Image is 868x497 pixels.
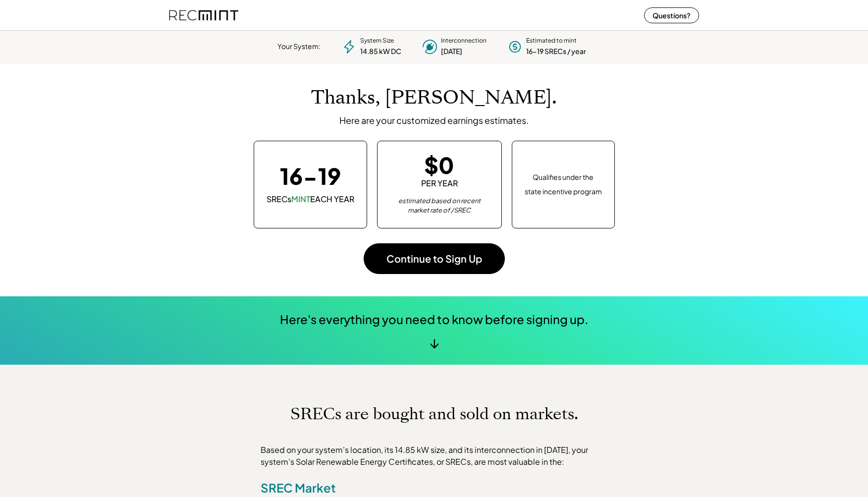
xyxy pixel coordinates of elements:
[280,165,341,187] div: 16-19
[424,154,454,176] div: $0
[364,243,505,274] button: Continue to Sign Up
[390,196,489,216] div: estimated based on recent market rate of /SREC
[311,86,557,110] h1: Thanks, [PERSON_NAME].
[291,194,310,204] font: MINT
[526,47,586,56] div: 16-19 SRECs / year
[421,178,458,189] div: PER YEAR
[169,2,238,28] img: recmint-logotype%403x%20%281%29.jpeg
[261,480,336,496] div: SREC Market
[360,47,401,56] div: 14.85 kW DC
[339,114,529,126] div: Here are your customized earnings estimates.
[441,47,462,56] div: [DATE]
[525,185,602,197] div: state incentive program
[267,194,354,205] div: SRECs EACH YEAR
[280,311,589,328] div: Here's everything you need to know before signing up.
[290,404,578,424] h1: SRECs are bought and sold on markets.
[261,444,607,468] div: Based on your system's location, its 14.85 kW size, and its interconnection in [DATE], your syste...
[430,335,439,350] div: ↓
[360,37,394,45] div: System Size
[644,7,699,23] button: Questions?
[526,37,577,45] div: Estimated to mint
[277,42,321,52] div: Your System:
[441,37,487,45] div: Interconnection
[533,172,594,182] div: Qualifies under the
